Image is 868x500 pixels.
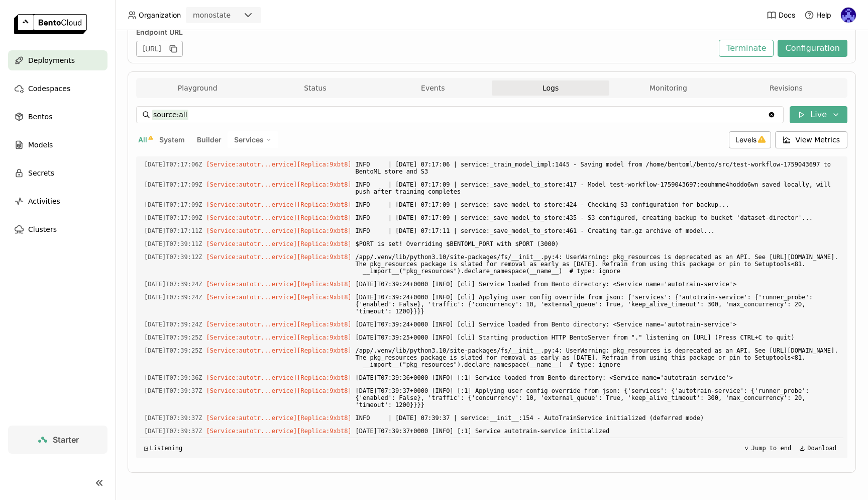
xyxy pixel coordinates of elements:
[144,292,202,303] span: 2025-09-28T07:39:24.712Z
[206,214,297,221] span: [Service:autotr...ervice]
[356,252,839,277] span: /app/.venv/lib/python3.10/site-packages/fs/__init__.py:4: UserWarning: pkg_resources is deprecate...
[356,212,839,223] span: INFO | [DATE] 07:17:09 | service:_save_model_to_store:435 - S3 configured, creating backup to buc...
[193,10,231,20] div: monostate
[206,161,297,168] span: [Service:autotr...ervice]
[144,319,202,330] span: 2025-09-28T07:39:24.826Z
[144,159,202,170] span: 2025-09-28T07:17:06.355Z
[197,135,222,144] span: Builder
[8,219,107,239] a: Clusters
[206,294,297,301] span: [Service:autotr...ervice]
[256,80,374,96] button: Status
[804,10,831,20] div: Help
[28,223,57,235] span: Clusters
[206,201,297,208] span: [Service:autotr...ervice]
[8,107,107,127] a: Bentos
[729,131,771,148] div: Levels
[297,374,351,381] span: [Replica:9xbt8]
[297,347,351,354] span: [Replica:9xbt8]
[356,159,839,177] span: INFO | [DATE] 07:17:06 | service:_train_model_impl:1445 - Saving model from /home/bentoml/bento/s...
[297,281,351,288] span: [Replica:9xbt8]
[297,227,351,234] span: [Replica:9xbt8]
[28,54,75,66] span: Deployments
[727,80,845,96] button: Revisions
[144,252,202,263] span: 2025-09-28T07:39:12.326Z
[778,40,847,57] button: Configuration
[144,332,202,343] span: 2025-09-28T07:39:25.127Z
[779,11,795,20] span: Docs
[356,179,839,197] span: INFO | [DATE] 07:17:09 | service:_save_model_to_store:417 - Model test-workflow-1759043697:eouhmm...
[144,199,202,210] span: 2025-09-28T07:17:09.159Z
[206,227,297,234] span: [Service:autotr...ervice]
[144,385,202,396] span: 2025-09-28T07:39:37.091Z
[297,214,351,221] span: [Replica:9xbt8]
[796,442,839,454] button: Download
[841,8,856,23] img: Andrew correa
[28,82,70,95] span: Codespaces
[356,319,839,330] span: [DATE]T07:39:24+0000 [INFO] [cli] Service loaded from Bento directory: <Service name='autotrain-s...
[152,107,768,123] input: Search
[144,426,202,437] span: 2025-09-28T07:39:37.493Z
[206,347,297,354] span: [Service:autotr...ervice]
[609,80,727,96] button: Monitoring
[356,279,839,290] span: [DATE]T07:39:24+0000 [INFO] [cli] Service loaded from Bento directory: <Service name='autotrain-s...
[768,111,776,119] svg: Clear value
[232,11,233,21] input: Selected monostate.
[356,292,839,317] span: [DATE]T07:39:24+0000 [INFO] [cli] Applying user config override from json: {'services': {'autotra...
[297,161,351,168] span: [Replica:9xbt8]
[144,212,202,223] span: 2025-09-28T07:17:09.159Z
[144,179,202,190] span: 2025-09-28T07:17:09.159Z
[775,131,848,148] button: View Metrics
[28,195,60,207] span: Activities
[136,28,714,37] div: Endpoint URL
[206,181,297,188] span: [Service:autotr...ervice]
[735,135,756,144] span: Levels
[206,428,297,435] span: [Service:autotr...ervice]
[28,167,54,179] span: Secrets
[138,135,147,144] span: All
[206,334,297,341] span: [Service:autotr...ervice]
[28,139,53,151] span: Models
[228,131,278,148] div: Services
[297,428,351,435] span: [Replica:9xbt8]
[297,387,351,394] span: [Replica:9xbt8]
[8,78,107,99] a: Codespaces
[8,163,107,183] a: Secrets
[719,40,774,57] button: Terminate
[206,374,297,381] span: [Service:autotr...ervice]
[139,80,256,96] button: Playground
[14,14,87,34] img: logo
[234,135,264,144] span: Services
[356,372,839,383] span: [DATE]T07:39:36+0000 [INFO] [:1] Service loaded from Bento directory: <Service name='autotrain-se...
[297,334,351,341] span: [Replica:9xbt8]
[144,345,202,356] span: 2025-09-28T07:39:25.654Z
[356,199,839,210] span: INFO | [DATE] 07:17:09 | service:_save_model_to_store:424 - Checking S3 configuration for backup...
[136,133,149,146] button: All
[297,294,351,301] span: [Replica:9xbt8]
[767,10,795,20] a: Docs
[542,84,559,93] span: Logs
[297,240,351,247] span: [Replica:9xbt8]
[297,414,351,422] span: [Replica:9xbt8]
[790,106,847,123] button: Live
[159,135,185,144] span: System
[206,240,297,247] span: [Service:autotr...ervice]
[356,238,839,249] span: $PORT is set! Overriding $BENTOML_PORT with $PORT (3000)
[8,50,107,70] a: Deployments
[297,321,351,328] span: [Replica:9xbt8]
[206,387,297,394] span: [Service:autotr...ervice]
[144,445,182,452] div: Listening
[195,133,224,146] button: Builder
[206,254,297,261] span: [Service:autotr...ervice]
[206,414,297,422] span: [Service:autotr...ervice]
[374,80,492,96] button: Events
[144,412,202,424] span: 2025-09-28T07:39:37.491Z
[356,412,839,424] span: INFO | [DATE] 07:39:37 | service:__init__:154 - AutoTrainService initialized (deferred mode)
[8,135,107,155] a: Models
[796,135,840,145] span: View Metrics
[144,238,202,249] span: 2025-09-28T07:39:11.769Z
[136,41,183,57] div: [URL]
[28,111,52,123] span: Bentos
[297,181,351,188] span: [Replica:9xbt8]
[144,225,202,236] span: 2025-09-28T07:17:11.411Z
[144,279,202,290] span: 2025-09-28T07:39:24.574Z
